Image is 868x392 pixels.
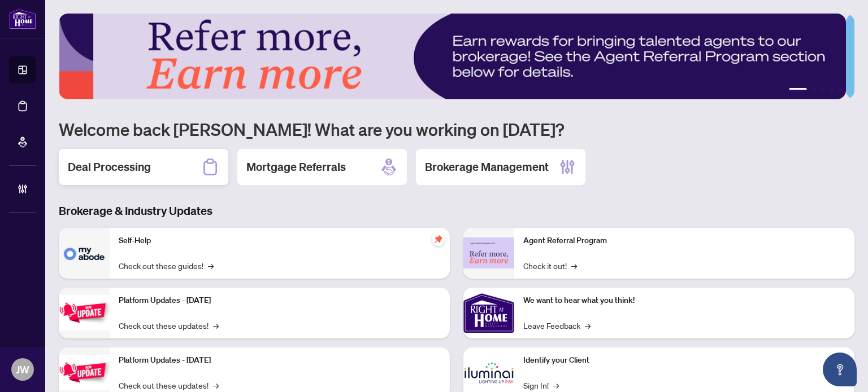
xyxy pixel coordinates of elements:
button: 3 [821,88,825,93]
img: Self-Help [59,228,110,279]
button: 5 [839,88,843,93]
p: Platform Updates - [DATE] [119,294,441,307]
h1: Welcome back [PERSON_NAME]! What are you working on [DATE]? [59,118,854,140]
img: We want to hear what you think! [463,288,514,338]
button: 4 [830,88,834,93]
p: Self-Help [119,235,441,247]
h2: Deal Processing [68,159,151,175]
p: Platform Updates - [DATE] [119,354,441,367]
span: → [571,259,577,272]
button: Open asap [823,353,857,386]
a: Check out these guides!→ [119,259,214,272]
span: pushpin [432,232,445,246]
img: Agent Referral Program [463,237,514,268]
img: Platform Updates - July 21, 2025 [59,295,110,331]
span: → [585,319,591,332]
span: → [553,379,559,391]
img: Platform Updates - July 8, 2025 [59,355,110,390]
h2: Mortgage Referrals [246,159,346,175]
a: Check out these updates!→ [119,319,219,332]
a: Check out these updates!→ [119,379,219,391]
button: 1 [789,88,807,93]
a: Leave Feedback→ [523,319,591,332]
h2: Brokerage Management [425,159,549,175]
a: Sign In!→ [523,379,559,391]
h3: Brokerage & Industry Updates [59,203,854,219]
img: logo [9,8,36,29]
button: 2 [811,88,816,93]
p: Identify your Client [523,354,845,367]
span: JW [16,362,29,377]
span: → [213,319,219,332]
a: Check it out!→ [523,259,577,272]
p: Agent Referral Program [523,235,845,247]
p: We want to hear what you think! [523,294,845,307]
img: Slide 0 [59,14,846,99]
span: → [208,259,214,272]
span: → [213,379,219,391]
